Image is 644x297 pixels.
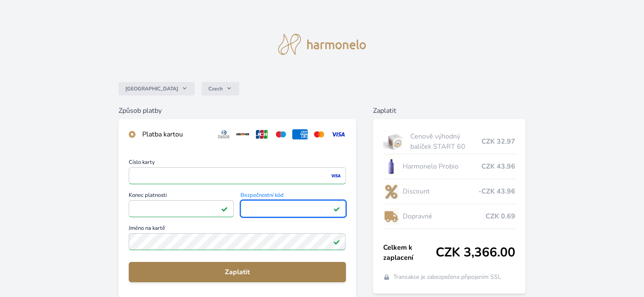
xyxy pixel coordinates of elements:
input: Jméno na kartěPlatné pole [129,233,345,250]
span: Jméno na kartě [129,226,345,233]
h6: Způsob platby [119,106,356,116]
span: Zaplatit [135,267,339,277]
span: Bezpečnostní kód [240,193,345,200]
span: -CZK 43.96 [478,186,515,196]
span: Discount [402,186,478,196]
img: Platné pole [333,205,340,212]
img: visa.svg [330,129,346,139]
img: discount-lo.png [383,181,399,202]
img: CLEAN_PROBIO_se_stinem_x-lo.jpg [383,156,399,177]
img: diners.svg [216,129,232,139]
span: Harmonelo Probio [402,161,481,172]
img: start.jpg [383,131,407,152]
div: Platba kartou [142,129,209,139]
span: CZK 32.97 [481,136,515,147]
span: Číslo karty [129,160,345,167]
img: visa [330,172,341,180]
button: [GEOGRAPHIC_DATA] [119,82,195,95]
img: maestro.svg [273,129,289,139]
img: amex.svg [292,129,308,139]
img: jcb.svg [254,129,270,139]
img: delivery-lo.png [383,206,399,227]
iframe: Iframe pro číslo karty [133,170,342,182]
button: Zaplatit [129,262,345,282]
span: CZK 43.96 [481,161,515,172]
img: discover.svg [235,129,251,139]
span: Celkem k zaplacení [383,243,436,263]
iframe: Iframe pro bezpečnostní kód [244,203,342,215]
span: CZK 3,366.00 [436,245,515,260]
img: Platné pole [333,238,340,245]
span: CZK 0.69 [486,211,515,221]
span: [GEOGRAPHIC_DATA] [125,85,178,92]
span: Cenově výhodný balíček START 60 [410,131,481,152]
span: Transakce je zabezpečena připojením SSL [393,273,501,281]
img: logo.svg [278,34,366,55]
button: Czech [202,82,239,95]
span: Dopravné [402,211,485,221]
img: mc.svg [311,129,327,139]
img: Platné pole [221,205,228,212]
iframe: Iframe pro datum vypršení platnosti [133,203,230,215]
span: Konec platnosti [129,193,234,200]
span: Czech [208,85,223,92]
h6: Zaplatit [373,106,525,116]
